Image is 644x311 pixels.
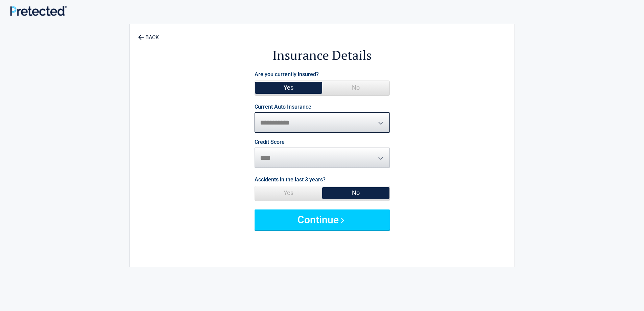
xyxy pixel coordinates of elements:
[167,47,477,64] h2: Insurance Details
[255,139,285,145] label: Credit Score
[255,81,322,94] span: Yes
[255,104,311,110] label: Current Auto Insurance
[137,28,160,40] a: BACK
[10,6,67,16] img: Main Logo
[255,209,390,230] button: Continue
[255,186,322,200] span: Yes
[322,186,389,200] span: No
[322,81,389,94] span: No
[255,70,319,79] label: Are you currently insured?
[255,175,326,184] label: Accidents in the last 3 years?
